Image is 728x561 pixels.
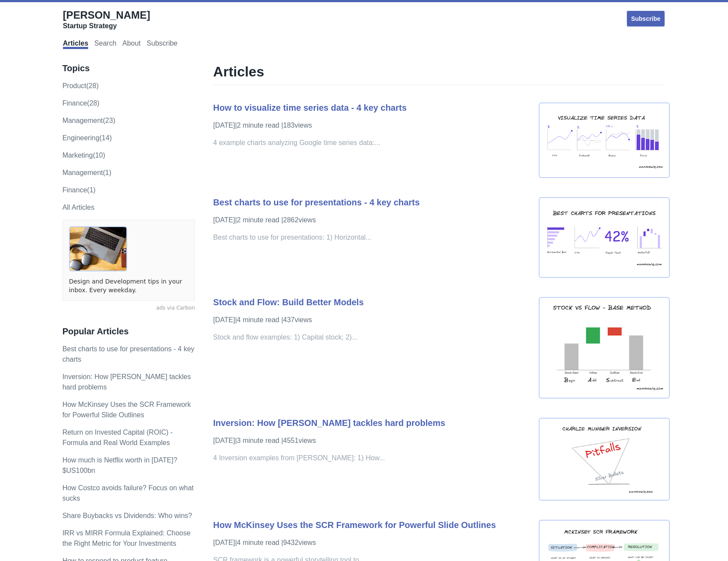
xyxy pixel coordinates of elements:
img: ads via Carbon [69,226,127,271]
a: Finance(1) [63,186,96,194]
a: [PERSON_NAME]Startup Strategy [63,9,150,30]
a: IRR vs MIRR Formula Explained: Choose the Right Metric for Your Investments [63,529,191,547]
a: Articles [63,40,89,49]
a: How much is Netflix worth in [DATE]? $US100bn [63,456,178,474]
a: Inversion: How [PERSON_NAME] tackles hard problems [213,418,445,428]
p: Stock and flow examples: 1) Capital stock; 2)... [213,332,530,343]
a: About [122,40,141,49]
a: How Costco avoids failure? Focus on what sucks [63,484,194,502]
a: How McKinsey Uses the SCR Framework for Powerful Slide Outlines [63,401,191,419]
p: [DATE] | 2 minute read [213,120,530,131]
p: [DATE] | 4 minute read [213,315,530,325]
a: How McKinsey Uses the SCR Framework for Powerful Slide Outlines [213,520,496,530]
a: Best charts to use for presentations - 4 key charts [63,345,194,363]
span: | 2862 views [281,216,316,224]
p: Best charts to use for presentations: 1) Horizontal... [213,232,530,243]
p: [DATE] | 2 minute read [213,215,530,225]
a: Subscribe [147,40,178,49]
a: finance(28) [63,99,99,107]
a: Inversion: How [PERSON_NAME] tackles hard problems [63,373,191,391]
a: product(28) [63,82,99,89]
a: Search [94,40,116,49]
a: Return on Invested Capital (ROIC) - Formula and Real World Examples [63,429,173,446]
a: Subscribe [626,10,666,27]
a: ads via Carbon [63,304,195,312]
a: Design and Development tips in your inbox. Every weekday. [69,277,188,294]
span: | 4551 views [281,437,316,444]
a: Management(1) [63,169,112,176]
span: | 183 views [281,122,312,129]
p: 4 example charts analyzing Google time series data:... [213,138,530,148]
p: 4 Inversion examples from [PERSON_NAME]: 1) How... [213,453,530,463]
div: Startup Strategy [63,22,150,30]
h3: Popular Articles [63,326,195,337]
p: [DATE] | 3 minute read [213,436,530,446]
p: [DATE] | 4 minute read [213,538,530,548]
img: best chart presentaion [539,197,670,278]
img: inversion [539,418,670,501]
a: Stock and Flow: Build Better Models [213,297,364,307]
span: | 437 views [281,316,312,323]
a: engineering(14) [63,134,112,142]
img: stock and flow [539,297,670,399]
a: Best charts to use for presentations - 4 key charts [213,198,420,207]
span: | 9432 views [281,539,316,546]
a: All Articles [63,204,95,211]
h3: Topics [63,63,195,74]
h1: Articles [213,63,665,85]
a: How to visualize time series data - 4 key charts [213,103,407,112]
span: [PERSON_NAME] [63,9,150,21]
img: time-series [539,102,670,178]
a: management(23) [63,117,115,124]
a: marketing(10) [63,152,105,159]
a: Share Buybacks vs Dividends: Who wins? [63,512,192,519]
